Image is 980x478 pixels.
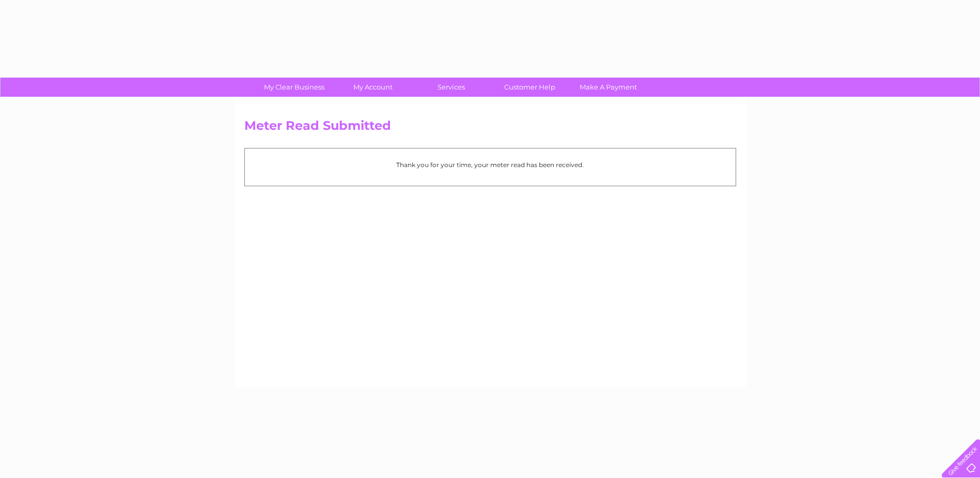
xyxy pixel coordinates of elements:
[487,78,572,97] a: Customer Help
[244,118,736,138] h2: Meter Read Submitted
[409,78,494,97] a: Services
[252,78,337,97] a: My Clear Business
[566,78,651,97] a: Make A Payment
[250,160,730,170] p: Thank you for your time, your meter read has been received.
[330,78,415,97] a: My Account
